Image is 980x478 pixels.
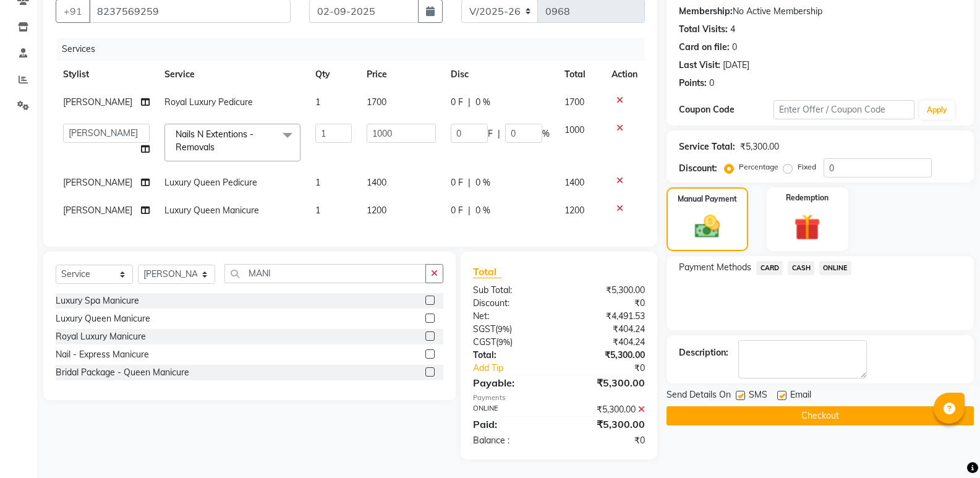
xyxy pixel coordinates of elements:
span: 1 [315,177,320,188]
div: [DATE] [723,59,749,72]
span: 1700 [565,96,584,108]
div: ONLINE [464,403,559,416]
span: [PERSON_NAME] [63,177,132,188]
span: | [498,127,500,140]
div: ₹5,300.00 [740,140,779,153]
span: | [468,204,471,217]
div: Discount: [464,297,559,310]
label: Percentage [739,161,778,173]
div: ₹4,491.53 [559,310,654,323]
span: 0 F [451,96,463,109]
div: ₹0 [559,297,654,310]
span: 1200 [565,205,584,216]
div: ₹5,300.00 [559,417,654,432]
span: CARD [756,261,783,275]
div: ₹0 [575,362,654,375]
span: Email [790,388,811,404]
span: [PERSON_NAME] [63,205,132,216]
span: 0 % [475,96,490,109]
span: Send Details On [667,388,731,404]
a: Add Tip [464,362,575,375]
div: 0 [709,77,714,90]
div: Payable: [464,375,559,390]
div: Balance : [464,434,559,447]
span: 1700 [367,96,386,108]
label: Fixed [798,161,816,173]
span: 1200 [367,205,386,216]
span: % [542,127,550,140]
label: Redemption [786,192,829,203]
label: Manual Payment [678,194,737,205]
th: Action [604,61,645,88]
span: Royal Luxury Pedicure [164,96,253,108]
input: Enter Offer / Coupon Code [773,100,914,119]
span: 1000 [565,124,584,135]
th: Qty [308,61,359,88]
span: 1 [315,205,320,216]
div: ₹404.24 [559,336,654,349]
a: x [215,142,220,153]
div: Net: [464,310,559,323]
div: Coupon Code [679,103,773,116]
div: ₹5,300.00 [559,403,654,416]
span: [PERSON_NAME] [63,96,132,108]
span: 1 [315,96,320,108]
div: Paid: [464,417,559,432]
span: Payment Methods [679,261,751,274]
span: 0 % [475,204,490,217]
div: Sub Total: [464,284,559,297]
span: | [468,176,471,189]
div: ( ) [464,336,559,349]
span: SGST [473,323,495,335]
span: Nails N Extentions - Removals [176,129,254,153]
th: Service [157,61,308,88]
div: Bridal Package - Queen Manicure [56,366,189,379]
div: Card on file: [679,41,730,54]
th: Price [359,61,443,88]
div: Royal Luxury Manicure [56,330,146,343]
span: SMS [749,388,767,404]
div: Points: [679,77,707,90]
div: Description: [679,346,728,359]
div: ₹404.24 [559,323,654,336]
span: CGST [473,336,496,348]
div: Membership: [679,5,733,18]
img: _gift.svg [786,211,829,244]
div: Last Visit: [679,59,720,72]
span: 0 % [475,176,490,189]
span: 1400 [565,177,584,188]
span: 9% [498,324,509,334]
div: ₹0 [559,434,654,447]
div: Payments [473,393,645,403]
input: Search or Scan [224,264,426,283]
div: 4 [730,23,735,36]
button: Checkout [667,406,974,425]
th: Stylist [56,61,157,88]
th: Total [557,61,605,88]
span: 0 F [451,176,463,189]
div: Nail - Express Manicure [56,348,149,361]
th: Disc [443,61,557,88]
button: Apply [919,101,955,119]
div: Total: [464,349,559,362]
div: Luxury Queen Manicure [56,312,150,325]
div: 0 [732,41,737,54]
img: _cash.svg [687,212,728,241]
div: ₹5,300.00 [559,284,654,297]
span: | [468,96,471,109]
span: 1400 [367,177,386,188]
span: F [488,127,493,140]
div: Luxury Spa Manicure [56,294,139,307]
span: Luxury Queen Manicure [164,205,259,216]
div: ₹5,300.00 [559,375,654,390]
div: ( ) [464,323,559,336]
div: ₹5,300.00 [559,349,654,362]
span: 9% [498,337,510,347]
span: Luxury Queen Pedicure [164,177,257,188]
div: No Active Membership [679,5,961,18]
span: Total [473,265,501,278]
div: Service Total: [679,140,735,153]
span: ONLINE [819,261,851,275]
span: CASH [788,261,814,275]
span: 0 F [451,204,463,217]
